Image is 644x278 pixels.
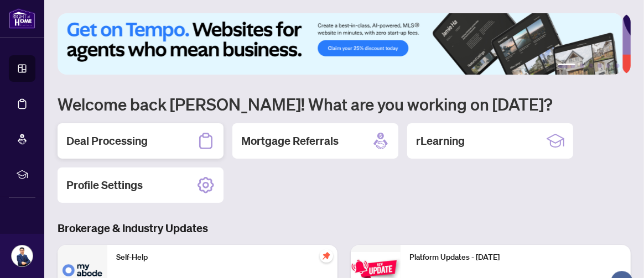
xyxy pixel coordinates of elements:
span: pushpin [320,249,333,263]
button: 4 [598,64,602,68]
h1: Welcome back [PERSON_NAME]! What are you working on [DATE]? [58,93,631,114]
h2: Profile Settings [66,177,143,193]
button: Open asap [605,239,638,272]
h2: rLearning [416,133,465,149]
button: 5 [606,64,611,68]
img: logo [9,8,35,29]
button: 1 [558,64,575,68]
h2: Mortgage Referrals [241,133,339,149]
button: 6 [615,64,620,68]
button: 2 [580,64,584,68]
h3: Brokerage & Industry Updates [58,221,631,236]
img: Slide 0 [58,13,622,75]
p: Self-Help [116,251,329,264]
h2: Deal Processing [66,133,148,149]
button: 3 [589,64,593,68]
p: Platform Updates - [DATE] [409,251,622,264]
img: Profile Icon [12,245,33,266]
